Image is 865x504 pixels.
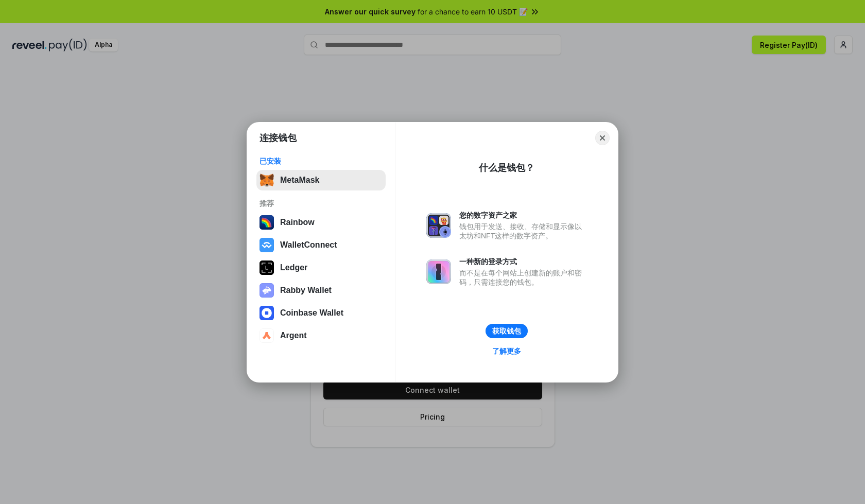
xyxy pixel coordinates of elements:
[259,306,274,320] img: svg+xml,%3Csvg%20width%3D%2228%22%20height%3D%2228%22%20viewBox%3D%220%200%2028%2028%22%20fill%3D...
[256,235,386,255] button: WalletConnect
[595,131,610,145] button: Close
[259,238,274,252] img: svg+xml,%3Csvg%20width%3D%2228%22%20height%3D%2228%22%20viewBox%3D%220%200%2028%2028%22%20fill%3D...
[259,132,297,144] h1: 连接钱包
[259,157,383,166] div: 已安装
[459,222,587,240] div: 钱包用于发送、接收、存储和显示像以太坊和NFT这样的数字资产。
[492,326,521,336] div: 获取钱包
[280,263,307,272] div: Ledger
[259,260,274,275] img: svg+xml,%3Csvg%20xmlns%3D%22http%3A%2F%2Fwww.w3.org%2F2000%2Fsvg%22%20width%3D%2228%22%20height%3...
[259,283,274,298] img: svg+xml,%3Csvg%20xmlns%3D%22http%3A%2F%2Fwww.w3.org%2F2000%2Fsvg%22%20fill%3D%22none%22%20viewBox...
[486,324,528,338] button: 获取钱包
[280,331,307,340] div: Argent
[492,346,521,356] div: 了解更多
[256,325,386,346] button: Argent
[280,218,315,227] div: Rainbow
[280,176,319,185] div: MetaMask
[259,173,274,187] img: svg+xml,%3Csvg%20fill%3D%22none%22%20height%3D%2233%22%20viewBox%3D%220%200%2035%2033%22%20width%...
[256,303,386,323] button: Coinbase Wallet
[479,162,534,174] div: 什么是钱包？
[256,170,386,190] button: MetaMask
[280,286,332,295] div: Rabby Wallet
[259,199,383,208] div: 推荐
[426,213,451,238] img: svg+xml,%3Csvg%20xmlns%3D%22http%3A%2F%2Fwww.w3.org%2F2000%2Fsvg%22%20fill%3D%22none%22%20viewBox...
[459,268,587,287] div: 而不是在每个网站上创建新的账户和密码，只需连接您的钱包。
[459,211,587,220] div: 您的数字资产之家
[280,240,337,250] div: WalletConnect
[256,280,386,301] button: Rabby Wallet
[486,344,527,358] a: 了解更多
[256,257,386,278] button: Ledger
[280,308,343,318] div: Coinbase Wallet
[259,328,274,343] img: svg+xml,%3Csvg%20width%3D%2228%22%20height%3D%2228%22%20viewBox%3D%220%200%2028%2028%22%20fill%3D...
[426,259,451,284] img: svg+xml,%3Csvg%20xmlns%3D%22http%3A%2F%2Fwww.w3.org%2F2000%2Fsvg%22%20fill%3D%22none%22%20viewBox...
[256,212,386,233] button: Rainbow
[459,257,587,266] div: 一种新的登录方式
[259,215,274,230] img: svg+xml,%3Csvg%20width%3D%22120%22%20height%3D%22120%22%20viewBox%3D%220%200%20120%20120%22%20fil...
